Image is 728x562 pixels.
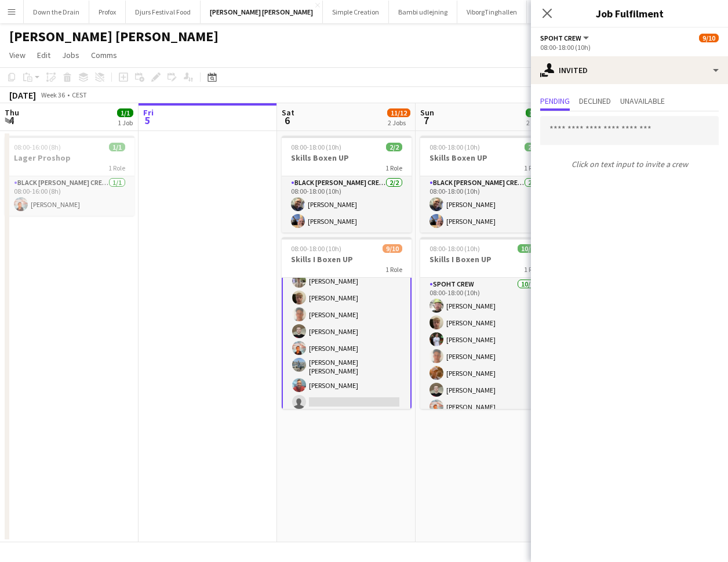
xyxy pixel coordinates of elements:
span: 5 [141,114,154,127]
app-job-card: 08:00-18:00 (10h)2/2Skills Boxen UP1 RoleBlack [PERSON_NAME] Crew ([PERSON_NAME])2/208:00-18:00 (... [420,136,550,233]
h3: Skills I Boxen UP [282,254,412,264]
p: Click on text input to invite a crew [531,154,728,174]
span: 1 Role [524,164,541,172]
span: Unavailable [620,97,665,105]
span: 1/1 [117,108,133,117]
a: Jobs [57,48,84,63]
a: View [5,48,30,63]
span: 11/12 [387,108,410,117]
span: 1 Role [524,265,541,274]
span: Sat [282,107,294,118]
h3: Job Fulfilment [531,6,728,21]
span: Declined [579,97,611,105]
span: 1/1 [109,143,125,151]
app-card-role: Spoht Crew10/1008:00-18:00 (10h)[PERSON_NAME][PERSON_NAME][PERSON_NAME][PERSON_NAME][PERSON_NAME]... [420,278,550,469]
span: Pending [540,97,570,105]
span: 6 [280,114,294,127]
span: 08:00-16:00 (8h) [14,143,61,151]
div: 08:00-18:00 (10h) [540,43,719,52]
div: 2 Jobs [388,118,410,127]
app-job-card: 08:00-16:00 (8h)1/1Lager Proshop1 RoleBlack [PERSON_NAME] Crew ([PERSON_NAME])1/108:00-16:00 (8h)... [5,136,134,216]
button: Djurs Festival Food [126,1,201,23]
app-job-card: 08:00-18:00 (10h)9/10Skills I Boxen UP1 Role08:00-18:00 (10h)[PERSON_NAME][PERSON_NAME][PERSON_NA... [282,237,412,409]
h3: Skills Boxen UP [420,153,550,163]
span: 7 [418,114,434,127]
span: 08:00-18:00 (10h) [291,143,341,151]
button: ViborgTinghallen [457,1,527,23]
span: Edit [37,50,50,60]
span: 1 Role [385,265,402,274]
button: Simple Creation [323,1,389,23]
span: Comms [91,50,117,60]
button: Profox [89,1,126,23]
app-card-role: Black [PERSON_NAME] Crew ([PERSON_NAME])2/208:00-18:00 (10h)[PERSON_NAME][PERSON_NAME] [282,176,412,233]
h1: [PERSON_NAME] [PERSON_NAME] [9,28,219,45]
h3: Lager Proshop [5,153,134,163]
a: Edit [32,48,55,63]
a: Comms [86,48,122,63]
app-card-role: 08:00-18:00 (10h)[PERSON_NAME][PERSON_NAME][PERSON_NAME][PERSON_NAME][PERSON_NAME][PERSON_NAME][P... [282,218,412,415]
div: CEST [72,90,87,99]
span: 9/10 [383,244,402,253]
button: Spoht Crew [540,34,591,42]
app-job-card: 08:00-18:00 (10h)10/10Skills I Boxen UP1 RoleSpoht Crew10/1008:00-18:00 (10h)[PERSON_NAME][PERSON... [420,237,550,409]
button: Down the Drain [24,1,89,23]
span: Spoht Crew [540,34,581,42]
span: Thu [5,107,19,118]
span: 08:00-18:00 (10h) [291,244,341,253]
div: 1 Job [118,118,133,127]
span: 2/2 [525,143,541,151]
button: [PERSON_NAME] [PERSON_NAME] [201,1,323,23]
button: Bambi udlejning [389,1,457,23]
h3: Skills Boxen UP [282,153,412,163]
app-job-card: 08:00-18:00 (10h)2/2Skills Boxen UP1 RoleBlack [PERSON_NAME] Crew ([PERSON_NAME])2/208:00-18:00 (... [282,136,412,233]
span: 08:00-18:00 (10h) [429,244,480,253]
span: 1 Role [385,164,402,172]
span: Fri [143,107,154,118]
span: 4 [3,114,19,127]
span: 12/12 [526,108,549,117]
app-card-role: Black [PERSON_NAME] Crew ([PERSON_NAME])1/108:00-16:00 (8h)[PERSON_NAME] [5,176,134,216]
div: [DATE] [9,89,36,101]
span: 1 Role [108,164,125,172]
h3: Skills I Boxen UP [420,254,550,264]
span: 08:00-18:00 (10h) [429,143,480,151]
span: Jobs [62,50,79,60]
app-card-role: Black [PERSON_NAME] Crew ([PERSON_NAME])2/208:00-18:00 (10h)[PERSON_NAME][PERSON_NAME] [420,176,550,233]
span: View [9,50,26,60]
span: 9/10 [699,34,719,42]
span: Week 36 [38,90,67,99]
span: Sun [420,107,434,118]
span: 2/2 [386,143,402,151]
div: 2 Jobs [526,118,548,127]
div: Invited [531,56,728,84]
span: 10/10 [518,244,541,253]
